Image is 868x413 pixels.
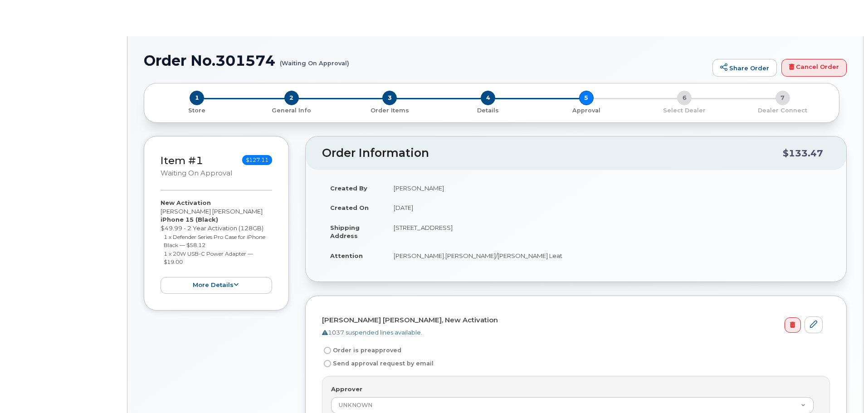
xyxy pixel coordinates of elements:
span: 2 [284,91,299,105]
p: Store [155,107,239,115]
a: 2 General Info [243,105,341,115]
label: Send approval request by email [322,358,434,369]
strong: Shipping Address [330,224,360,240]
a: 1 Store [151,105,243,115]
a: Cancel Order [781,59,847,77]
small: 1 x 20W USB-C Power Adapter — $19.00 [164,250,253,266]
span: 3 [382,91,397,105]
p: Order Items [344,107,435,115]
button: more details [161,277,272,294]
td: [DATE] [385,198,830,218]
p: Details [443,107,534,115]
td: [PERSON_NAME] [385,178,830,198]
small: (Waiting On Approval) [280,53,349,67]
strong: iPhone 15 (Black) [161,216,218,223]
td: [STREET_ADDRESS] [385,218,830,246]
strong: Created On [330,204,369,211]
div: $133.47 [783,145,823,162]
h4: [PERSON_NAME] [PERSON_NAME], New Activation [322,316,823,324]
p: General Info [246,107,337,115]
a: Share Order [712,59,777,77]
span: $127.11 [242,155,272,165]
a: 4 Details [439,105,537,115]
h1: Order No.301574 [144,53,708,68]
a: Item #1 [161,154,203,167]
td: [PERSON_NAME].[PERSON_NAME]/[PERSON_NAME] Leat [385,246,830,266]
h2: Order Information [322,147,783,160]
input: Order is preapproved [324,347,331,354]
label: Order is preapproved [322,345,401,356]
a: 3 Order Items [341,105,439,115]
small: Waiting On Approval [161,169,232,177]
strong: New Activation [161,199,211,206]
span: 4 [481,91,495,105]
small: 1 x Defender Series Pro Case for iPhone Black — $58.12 [164,233,265,249]
input: Send approval request by email [324,360,331,367]
span: 1 [190,91,204,105]
div: [PERSON_NAME] [PERSON_NAME] $49.99 - 2 Year Activation (128GB) [161,199,272,293]
div: 1037 suspended lines available. [322,328,823,337]
label: Approver [331,385,362,394]
strong: Created By [330,185,367,192]
strong: Attention [330,252,363,259]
